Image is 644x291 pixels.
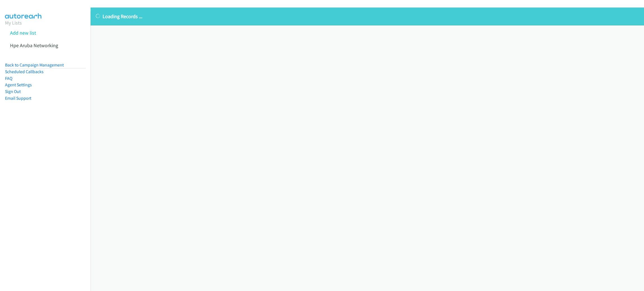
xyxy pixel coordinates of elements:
a: FAQ [5,76,12,81]
a: Hpe Aruba Networking [10,42,58,49]
p: Loading Records ... [96,13,639,20]
a: Back to Campaign Management [5,62,64,68]
a: Add new list [10,30,36,36]
a: Sign Out [5,89,21,94]
a: Scheduled Callbacks [5,69,44,74]
a: My Lists [5,20,22,26]
a: Agent Settings [5,82,32,87]
a: Email Support [5,96,31,101]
